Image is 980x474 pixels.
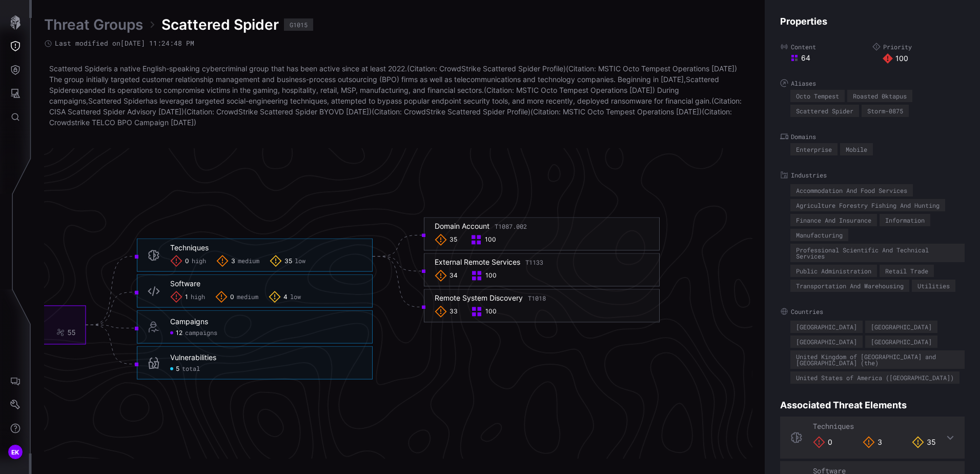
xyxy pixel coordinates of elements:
span: 5 [176,365,179,373]
time: [DATE] 11:24:48 PM [120,38,194,48]
div: 100 [883,53,965,64]
label: Priority [872,43,965,51]
div: Vulnerabilities [170,353,216,362]
div: 35 [912,436,936,448]
label: Countries [780,307,965,315]
div: 0 [813,436,832,448]
button: EK [1,440,30,464]
div: Manufacturing [796,232,843,238]
div: Utilities [917,283,950,289]
span: 4 [283,293,288,301]
span: 35 [284,257,292,265]
a: Scattered Spider [49,64,107,73]
span: medium [237,293,258,301]
label: Content [780,43,872,51]
label: Aliases [780,79,965,87]
span: T1018 [528,294,546,303]
div: Public Administration [796,268,871,274]
span: T1087.002 [495,223,527,231]
span: 34 [450,272,458,280]
div: Transportation And Warehousing [796,283,904,289]
div: External Remote Services [435,258,543,267]
div: Roasted 0ktapus [853,93,907,99]
span: low [295,257,305,265]
span: Techniques [813,421,854,431]
span: 1 [185,293,188,301]
div: [GEOGRAPHIC_DATA] [871,339,932,345]
label: Industries [780,171,965,179]
span: high [191,293,205,301]
div: Accommodation And Food Services [796,187,907,193]
div: Domain Account [435,222,527,231]
a: Scattered Spider [88,96,146,105]
h4: Associated Threat Elements [780,399,965,411]
div: Finance And Insurance [796,217,871,223]
div: United Kingdom of [GEOGRAPHIC_DATA] and [GEOGRAPHIC_DATA] (the) [796,353,959,366]
div: Retail Trade [885,268,928,274]
span: campaigns [185,329,217,337]
div: G1015 [290,22,308,28]
div: [GEOGRAPHIC_DATA] [871,324,932,330]
span: total [182,365,200,373]
span: 3 [231,257,235,265]
div: Information [885,217,925,223]
span: 0 [230,293,234,301]
span: high [192,257,206,265]
span: Last modified on [55,39,194,48]
div: [GEOGRAPHIC_DATA] [796,339,857,345]
div: Octo Tempest [796,93,839,99]
div: [GEOGRAPHIC_DATA] [796,324,857,330]
div: Storm-0875 [867,108,903,114]
div: Mobile [846,146,867,152]
span: 100 [485,236,496,244]
span: 100 [485,308,497,316]
span: T1133 [525,259,543,267]
span: 12 [176,329,182,337]
div: 64 [790,53,872,63]
span: 33 [450,308,458,316]
div: Techniques [170,243,209,252]
a: Threat Groups [44,15,143,34]
span: 100 [485,272,497,280]
div: Scattered Spider [796,108,853,114]
span: EK [11,447,19,458]
span: Scattered Spider [161,15,279,34]
div: Professional Scientific And Technical Services [796,247,959,259]
span: 0 [185,257,189,265]
div: 55 [67,328,75,337]
span: medium [238,257,259,265]
span: low [290,293,301,301]
div: 3 [863,436,882,448]
div: United States of America ([GEOGRAPHIC_DATA]) [796,374,954,381]
span: 35 [450,236,457,244]
h4: Properties [780,15,965,27]
div: Software [170,279,200,288]
div: Enterprise [796,146,832,152]
label: Domains [780,132,965,141]
div: Remote System Discovery [435,294,546,303]
p: is a native English-speaking cybercriminal group that has been active since at least 2022.(Citati... [49,63,747,128]
div: Campaigns [170,317,208,326]
div: Agriculture Forestry Fishing And Hunting [796,202,940,208]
